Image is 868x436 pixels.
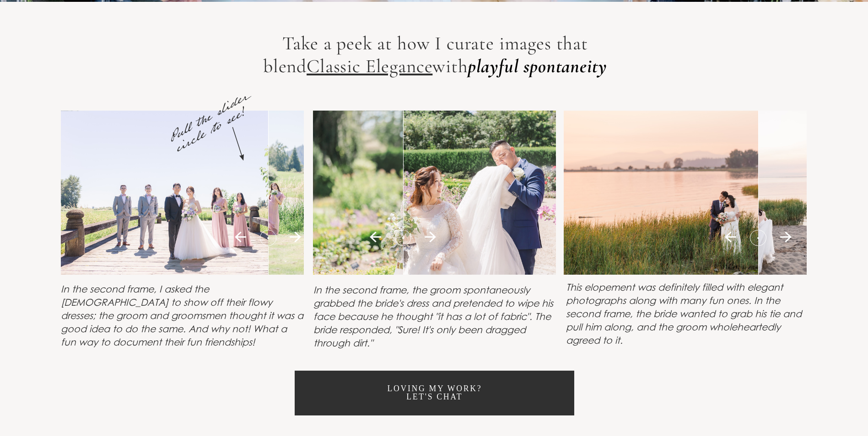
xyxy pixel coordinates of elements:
u: Classic Elegance [307,55,432,78]
img: Bridal party photo at Swaneset golf course wedding [61,111,304,275]
p: Loving my work? [387,385,482,393]
span: Pull the slider circle to see! [165,85,255,159]
em: playful spontaneity [468,55,607,78]
span: Take a peek at how I curate images that blend with [263,32,588,78]
p: Let's chat [387,393,482,401]
a: Loving my work?Let's chat [295,371,574,415]
span: In the second frame, I asked the [DEMOGRAPHIC_DATA] to show off their flowy dresses; the groom an... [61,283,303,347]
span: This elopement was definitely filled with elegant photographs along with many fun ones. In the se... [566,282,802,346]
span: In the second frame, the groom spontaneously grabbed the bride's dress and pretended to wipe his ... [313,284,553,348]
